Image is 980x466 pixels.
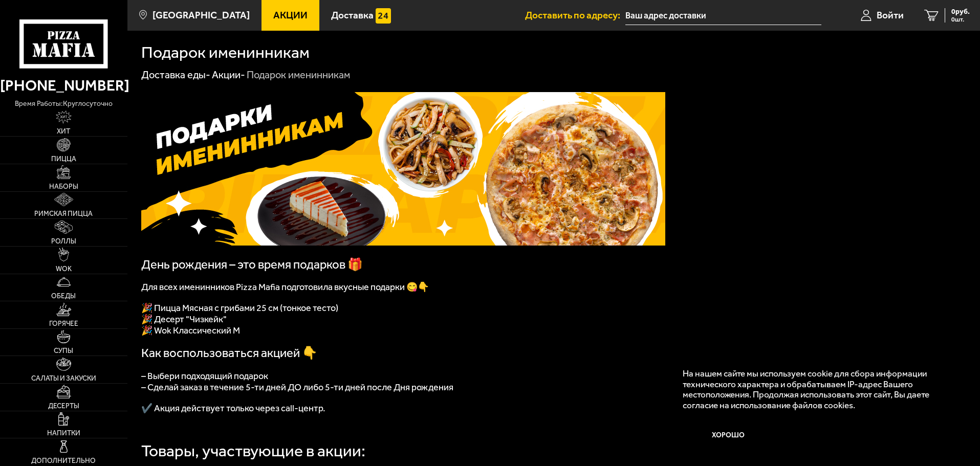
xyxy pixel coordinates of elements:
[525,10,625,20] span: Доставить по адресу:
[141,69,210,81] a: Доставка еды-
[57,128,70,135] span: Хит
[141,92,665,246] img: 1024x1024
[51,238,76,245] span: Роллы
[273,10,308,20] span: Акции
[141,325,240,336] span: 🎉 Wok Классический М
[141,382,453,393] span: – Сделай заказ в течение 5-ти дней ДО либо 5-ти дней после Дня рождения
[683,420,775,451] button: Хорошо
[49,183,78,190] span: Наборы
[48,403,79,410] span: Десерты
[951,8,970,15] span: 0 руб.
[141,257,363,272] span: День рождения – это время подарков 🎁
[141,346,317,360] span: Как воспользоваться акцией 👇
[51,293,76,300] span: Обеды
[141,302,338,314] span: 🎉 Пицца Мясная с грибами 25 см (тонкое тесто)
[951,16,970,23] span: 0 шт.
[49,320,78,327] span: Горячее
[141,314,227,325] span: 🎉 Десерт "Чизкейк"
[34,210,93,217] span: Римская пицца
[141,443,365,459] div: Товары, участвующие в акции:
[625,6,821,25] input: Ваш адрес доставки
[31,457,96,464] span: Дополнительно
[31,375,96,382] span: Салаты и закуски
[376,8,391,24] img: 15daf4d41897b9f0e9f617042186c801.svg
[141,281,429,293] span: Для всех именинников Pizza Mafia подготовила вкусные подарки 😋👇
[141,370,268,382] span: – Выбери подходящий подарок
[47,430,80,437] span: Напитки
[331,10,374,20] span: Доставка
[212,69,245,81] a: Акции-
[141,403,325,414] span: ✔️ Акция действует только через call-центр.
[56,265,72,273] span: WOK
[877,10,904,20] span: Войти
[153,10,250,20] span: [GEOGRAPHIC_DATA]
[247,69,350,82] div: Подарок именинникам
[141,45,310,61] h1: Подарок именинникам
[54,347,73,354] span: Супы
[683,368,950,411] p: На нашем сайте мы используем cookie для сбора информации технического характера и обрабатываем IP...
[51,156,76,163] span: Пицца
